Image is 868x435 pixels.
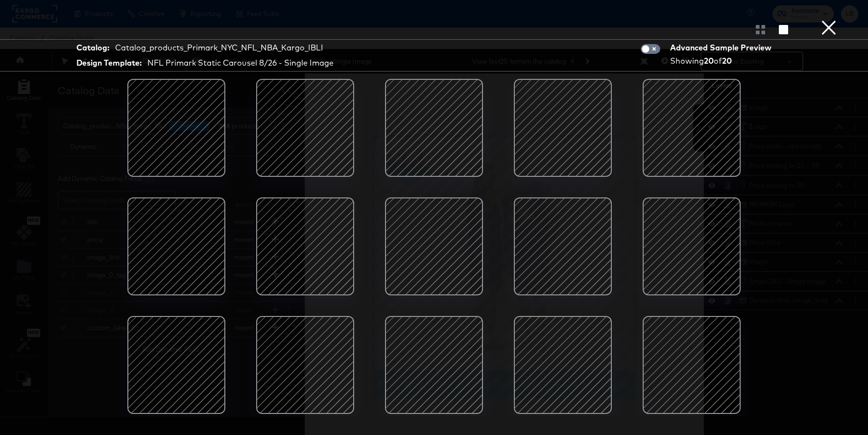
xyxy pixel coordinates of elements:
[722,56,732,66] strong: 20
[115,42,323,53] div: Catalog_products_Primark_NYC_NFL_NBA_Kargo_IBLI
[147,57,334,69] div: NFL Primark Static Carousel 8/26 - Single Image
[670,42,775,53] div: Advanced Sample Preview
[76,42,109,53] strong: Catalog:
[670,55,775,67] div: Showing of
[76,57,142,69] strong: Design Template:
[704,56,714,66] strong: 20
